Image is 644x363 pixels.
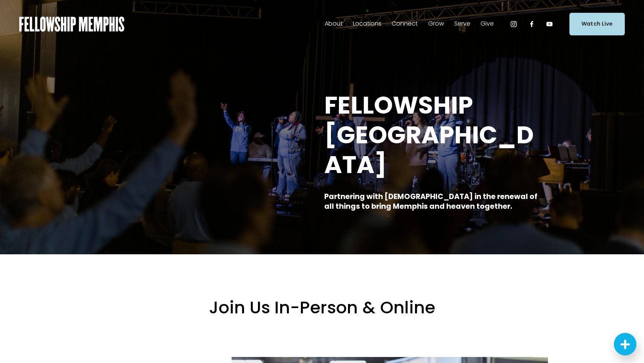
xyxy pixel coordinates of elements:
[353,18,382,30] a: folder dropdown
[454,18,470,30] a: folder dropdown
[428,18,444,30] a: folder dropdown
[428,18,444,29] span: Grow
[19,17,124,32] img: Fellowship Memphis
[546,20,553,28] a: YouTube
[454,18,470,29] span: Serve
[481,18,494,29] span: Give
[481,18,494,30] a: folder dropdown
[324,88,534,181] strong: FELLOWSHIP [GEOGRAPHIC_DATA]
[353,18,382,29] span: Locations
[325,18,343,30] a: folder dropdown
[528,20,536,28] a: Facebook
[324,191,539,212] strong: Partnering with [DEMOGRAPHIC_DATA] in the renewal of all things to bring Memphis and heaven toget...
[569,13,625,35] a: Watch Live
[325,18,343,29] span: About
[392,18,418,30] a: folder dropdown
[510,20,517,28] a: Instagram
[392,18,418,29] span: Connect
[96,297,548,319] h2: Join Us In-Person & Online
